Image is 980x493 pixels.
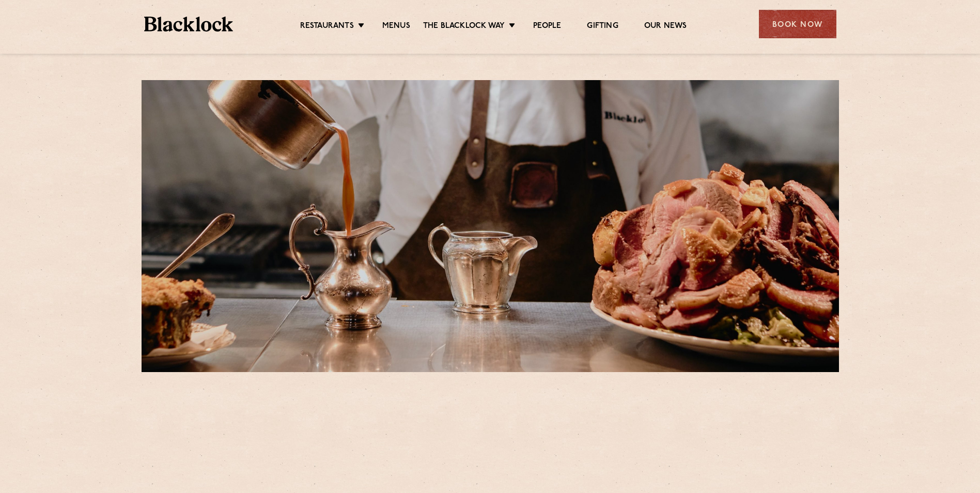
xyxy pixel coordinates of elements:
[382,21,410,33] a: Menus
[644,21,687,33] a: Our News
[423,21,505,33] a: The Blacklock Way
[300,21,354,33] a: Restaurants
[533,21,561,33] a: People
[587,21,618,33] a: Gifting
[759,10,836,38] div: Book Now
[144,17,234,32] img: BL_Textured_Logo-footer-cropped.svg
